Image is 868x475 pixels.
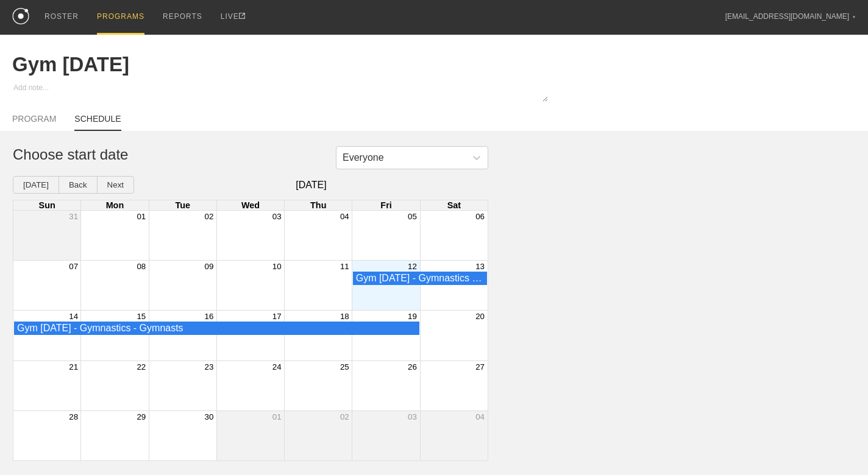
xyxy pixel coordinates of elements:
button: 04 [475,412,485,421]
button: 16 [205,312,214,321]
div: ▼ [852,13,856,21]
div: Everyone [343,152,384,163]
button: 08 [137,262,146,271]
button: Back [59,176,98,194]
button: 15 [137,312,146,321]
button: 03 [272,212,282,221]
button: 09 [205,262,214,271]
div: Month View [13,200,488,461]
a: SCHEDULE [74,114,121,131]
button: 05 [408,212,417,221]
span: [DATE] [134,180,488,191]
img: logo [12,8,29,24]
button: 06 [475,212,485,221]
button: 21 [69,362,78,371]
button: 03 [408,412,417,421]
button: 17 [272,312,282,321]
button: 24 [272,362,282,371]
span: Tue [175,200,190,210]
button: 13 [475,262,485,271]
iframe: Chat Widget [807,417,868,475]
button: 27 [475,362,485,371]
button: 14 [69,312,78,321]
span: Wed [241,200,260,210]
a: PROGRAM [12,114,56,130]
button: 30 [205,412,214,421]
button: 28 [69,412,78,421]
span: Mon [106,200,124,210]
span: Thu [310,200,326,210]
button: 22 [137,362,146,371]
span: Sun [39,200,55,210]
button: 25 [340,362,349,371]
button: 29 [137,412,146,421]
button: 02 [340,412,349,421]
button: 26 [408,362,417,371]
button: 19 [408,312,417,321]
button: 10 [272,262,282,271]
div: Gym Monday - Gymnastics - Gymnasts [17,323,416,334]
h1: Choose start date [13,146,475,163]
span: Fri [380,200,391,210]
button: 01 [137,212,146,221]
button: 11 [340,262,349,271]
div: Gym Monday - Gymnastics - Gymnasts [356,273,484,284]
button: 23 [205,362,214,371]
button: 20 [475,312,485,321]
button: 31 [69,212,78,221]
button: 04 [340,212,349,221]
span: Sat [447,200,461,210]
button: 02 [205,212,214,221]
button: 12 [408,262,417,271]
button: [DATE] [13,176,59,194]
button: 01 [272,412,282,421]
button: 18 [340,312,349,321]
button: 07 [69,262,78,271]
button: Next [97,176,134,194]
